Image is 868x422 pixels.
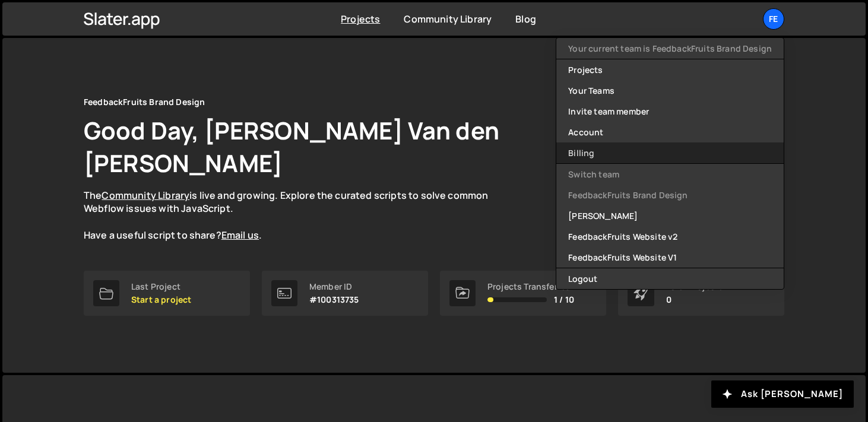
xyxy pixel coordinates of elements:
a: Invite team member [556,101,784,122]
a: FeedbackFruits Website v2 [556,226,784,247]
div: FeedbackFruits Brand Design [84,95,205,109]
h1: Good Day, [PERSON_NAME] Van den [PERSON_NAME] [84,114,677,179]
p: Start a project [131,295,191,304]
a: Projects [556,59,784,80]
p: The is live and growing. Explore the curated scripts to solve common Webflow issues with JavaScri... [84,189,511,242]
a: [PERSON_NAME] [556,205,784,226]
p: #100313735 [309,295,359,304]
a: FeedbackFruits Website V1 [556,247,784,268]
a: Your Teams [556,80,784,101]
a: Community Library [102,189,189,202]
a: Blog [515,12,536,26]
div: Total Projects [666,282,723,291]
a: Fe [763,8,784,30]
span: 1 / 10 [554,295,574,304]
button: Logout [556,268,784,289]
a: Projects [341,12,380,26]
a: Billing [556,142,784,163]
a: Account [556,122,784,142]
p: 0 [666,295,723,304]
div: Last Project [131,282,191,291]
a: Last Project Start a project [84,271,250,316]
div: Projects Transferred [487,282,574,291]
button: Ask [PERSON_NAME] [711,380,854,408]
a: Email us [221,229,259,242]
a: Community Library [404,12,492,26]
div: Member ID [309,282,359,291]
